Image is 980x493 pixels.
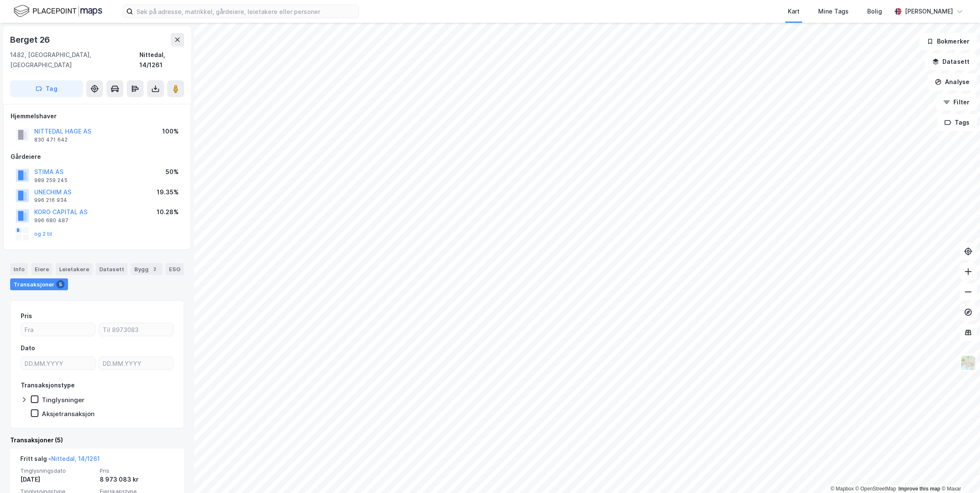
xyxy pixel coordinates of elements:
div: Gårdeiere [11,152,184,162]
div: [PERSON_NAME] [905,6,953,16]
div: 989 259 245 [34,177,68,184]
div: Dato [21,343,35,353]
div: 996 216 934 [34,197,67,204]
div: 996 680 487 [34,217,68,224]
div: ESG [166,263,184,275]
img: logo.f888ab2527a4732fd821a326f86c7f29.svg [14,4,102,19]
button: Bokmerker [920,33,977,50]
div: 19.35% [157,187,179,197]
span: Pris [100,467,174,474]
div: 5 [56,280,65,289]
div: 2 [150,265,159,273]
div: Berget 26 [10,33,52,46]
input: Fra [21,323,95,336]
span: Tinglysningsdato [20,467,95,474]
div: Nittedal, 14/1261 [139,50,184,70]
a: Nittedal, 14/1261 [51,455,100,462]
input: Søk på adresse, matrikkel, gårdeiere, leietakere eller personer [133,5,359,18]
div: Leietakere [56,263,93,275]
div: Bygg [131,263,162,275]
a: Improve this map [898,486,940,492]
button: Filter [936,94,977,111]
img: Z [960,355,976,371]
div: Pris [21,311,32,321]
div: Info [10,263,28,275]
div: Datasett [96,263,128,275]
div: Transaksjoner (5) [10,435,184,445]
div: Fritt salg - [20,454,100,467]
div: Tinglysninger [42,396,84,404]
div: Eiere [31,263,52,275]
input: Til 8973083 [99,323,173,336]
iframe: Chat Widget [938,452,980,493]
div: 1482, [GEOGRAPHIC_DATA], [GEOGRAPHIC_DATA] [10,50,139,70]
div: 10.28% [157,207,179,217]
div: Bolig [867,6,882,16]
div: Transaksjoner [10,278,68,290]
div: 8 973 083 kr [100,474,174,485]
button: Tags [937,114,977,131]
input: DD.MM.YYYY [21,357,95,370]
div: Kontrollprogram for chat [938,452,980,493]
input: DD.MM.YYYY [99,357,173,370]
button: Analyse [928,74,977,90]
div: Transaksjonstype [21,380,75,390]
a: OpenStreetMap [855,486,896,492]
div: 830 471 642 [34,136,68,143]
div: Mine Tags [818,6,849,16]
div: 50% [166,167,179,177]
div: Aksjetransaksjon [42,410,95,418]
a: Mapbox [830,486,854,492]
button: Tag [10,80,83,97]
div: Hjemmelshaver [11,111,184,121]
div: 100% [162,126,179,136]
div: [DATE] [20,474,95,485]
div: Kart [788,6,800,16]
button: Datasett [925,53,977,70]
